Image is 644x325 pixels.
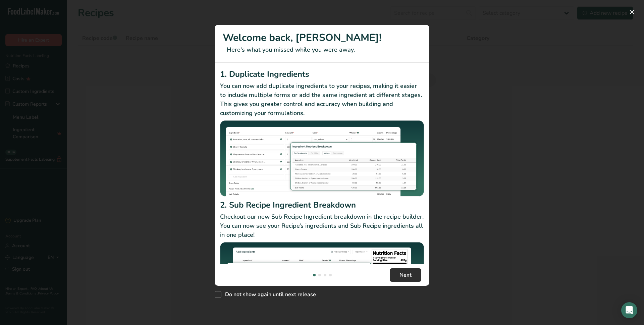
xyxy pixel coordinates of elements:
[390,268,421,282] button: Next
[223,30,421,45] h1: Welcome back, [PERSON_NAME]!
[220,199,424,211] h2: 2. Sub Recipe Ingredient Breakdown
[220,120,424,197] img: Duplicate Ingredients
[223,45,421,54] p: Here's what you missed while you were away.
[220,212,424,239] p: Checkout our new Sub Recipe Ingredient breakdown in the recipe builder. You can now see your Reci...
[621,302,637,318] div: Open Intercom Messenger
[220,242,424,318] img: Sub Recipe Ingredient Breakdown
[220,82,424,118] p: You can now add duplicate ingredients to your recipes, making it easier to include multiple forms...
[221,291,316,298] span: Do not show again until next release
[399,271,412,279] span: Next
[220,68,424,80] h2: 1. Duplicate Ingredients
